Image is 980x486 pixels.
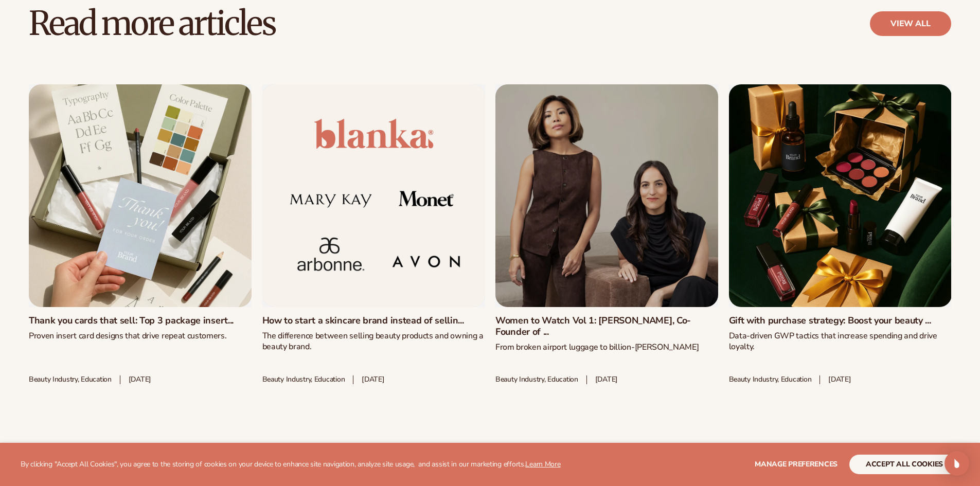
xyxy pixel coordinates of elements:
[262,84,485,384] div: 2 / 50
[29,315,252,327] a: Thank you cards that sell: Top 3 package insert...
[755,455,838,474] button: Manage preferences
[945,451,969,476] div: Open Intercom Messenger
[525,459,560,469] a: Learn More
[495,84,718,384] div: 3 / 50
[29,6,275,41] h2: Read more articles
[21,460,561,469] p: By clicking "Accept All Cookies", you agree to the storing of cookies on your device to enhance s...
[729,84,952,384] div: 4 / 50
[849,455,959,474] button: accept all cookies
[262,315,485,327] a: How to start a skincare brand instead of sellin...
[495,315,718,337] a: Women to Watch Vol 1: [PERSON_NAME], Co-Founder of ...
[729,315,952,327] a: Gift with purchase strategy: Boost your beauty ...
[29,84,252,384] div: 1 / 50
[755,459,838,469] span: Manage preferences
[870,11,951,36] a: view all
